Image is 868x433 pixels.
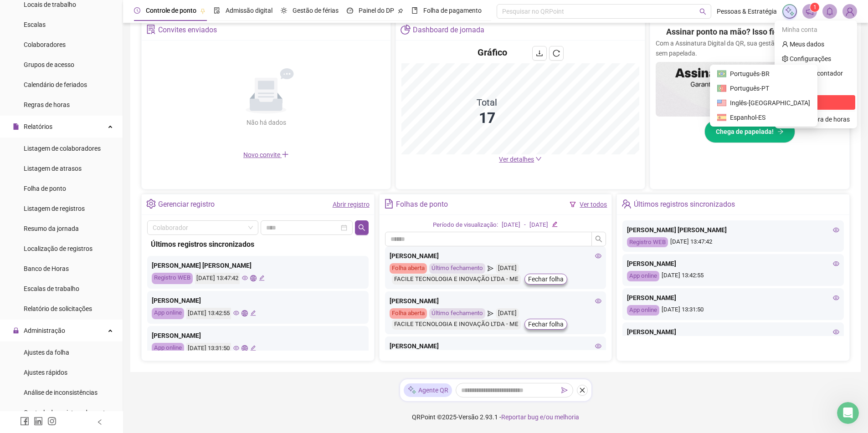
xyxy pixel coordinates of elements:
span: linkedin [34,417,43,426]
span: dashboard [347,7,353,14]
div: [PERSON_NAME] [390,341,602,351]
span: down [535,156,542,162]
a: user Meus dados [782,41,824,48]
span: pushpin [398,8,403,14]
span: team [621,199,631,209]
span: Painel do DP [359,7,394,14]
span: search [595,235,602,243]
span: Banco de Horas [24,265,69,272]
span: Português-BR [730,69,810,79]
div: Último fechamento [429,308,485,319]
span: eye [595,298,601,304]
a: Abrir registro [333,201,370,208]
span: Regras de horas [24,101,70,108]
span: edit [250,310,256,316]
span: eye [595,343,601,349]
div: [PERSON_NAME] [152,331,364,341]
span: setting [146,199,156,209]
div: Folhas de ponto [396,197,448,212]
span: pie-chart [401,25,410,34]
span: Listagem de registros [24,205,85,212]
span: Relatórios [24,123,52,130]
span: eye [833,295,839,301]
h2: Assinar ponto na mão? Isso ficou no passado! [666,25,833,38]
img: sparkle-icon.fc2bf0ac1784a2077858766a79e2daf3.svg [785,6,795,16]
span: Listagem de colaboradores [24,145,101,152]
span: search [699,8,706,15]
span: arrow-right [777,128,784,135]
sup: 1 [810,3,819,12]
div: [PERSON_NAME] [152,295,364,306]
span: global [241,310,247,316]
span: eye [833,227,839,233]
span: Inglês-[GEOGRAPHIC_DATA] [730,98,810,108]
span: book [411,7,418,14]
span: pushpin [200,8,205,14]
h4: Gráfico [478,46,507,59]
button: Fechar folha [524,274,567,285]
span: Português-PT [730,85,769,92]
span: Controle de ponto [146,7,196,14]
div: App online [627,271,659,281]
span: Administração [24,327,65,334]
span: plus [282,151,289,158]
span: Listagem de atrasos [24,165,82,172]
span: Escalas de trabalho [24,285,79,292]
span: left [97,419,103,425]
span: solution [146,25,156,34]
div: [PERSON_NAME] [390,251,602,261]
span: Espanhol-ES [730,112,810,122]
div: [DATE] 13:31:50 [186,343,231,354]
button: Chega de papelada! [704,120,795,143]
span: edit [250,345,256,351]
div: Folha aberta [390,308,427,319]
span: file-done [214,7,220,14]
span: eye [233,310,239,316]
span: edit [552,221,558,227]
span: Análise de inconsistências [24,389,98,396]
span: Locais de trabalho [24,1,76,8]
button: Fechar folha [524,319,567,330]
span: 1 [813,4,817,10]
span: eye [595,253,601,259]
div: - [524,220,526,230]
img: xlo580kMhsTNY0UcEmvtzKMa9I11uU+4xZvzOG+O3TQl8Y113j5gd33CrMmwxSZ2SajFMnCDIeLYb7AsR4OYQjc4rBHzYRvsk... [717,98,726,107]
span: eye [833,329,839,335]
div: Minha conta [776,22,855,37]
div: Registro WEB [627,237,668,248]
span: Relatório de solicitações [24,305,92,312]
div: Período de visualização: [433,220,498,230]
span: Colaboradores [24,41,66,48]
div: Últimos registros sincronizados [634,197,735,212]
div: Folha aberta [390,263,427,274]
p: Com a Assinatura Digital da QR, sua gestão fica mais ágil, segura e sem papelada. [656,38,844,58]
span: send [488,308,493,319]
div: [PERSON_NAME] [627,293,839,303]
div: [DATE] [529,220,548,230]
img: banner%2F02c71560-61a6-44d4-94b9-c8ab97240462.png [656,62,844,117]
span: Ajustes da folha [24,349,69,356]
img: Si8lvY4KX8XKsGoHrVvhdxQgYJASPGbF0rgwfJ1rj3Vf3JfwvZR6LeJQtjtbrU1augQwvAYIO9GZXCfNgkZTR4Sr+V07wgCU0... [717,113,726,122]
span: close [579,387,586,393]
div: [DATE] [496,263,519,274]
span: Folha de pagamento [423,7,482,14]
img: sparkle-icon.fc2bf0ac1784a2077858766a79e2daf3.svg [407,385,416,395]
div: [PERSON_NAME] [627,259,839,269]
a: bar-chart Painel do contador [782,70,843,77]
img: se3kLsvGnTsHJQGzWYJc5CIXgmPjH4rWB9Exq+BXAAAAAElFTkSuQmCC [717,69,726,78]
span: sun [281,7,287,14]
div: [PERSON_NAME] [PERSON_NAME] [627,225,839,235]
div: Dashboard de jornada [413,22,484,38]
span: eye [242,275,248,281]
div: [DATE] [496,308,519,319]
span: Localização de registros [24,245,92,252]
div: Últimos registros sincronizados [151,239,365,250]
span: send [488,263,493,274]
div: Não há dados [224,117,308,127]
span: file-text [384,199,394,209]
span: Idioma [792,83,844,93]
span: eye [233,345,239,351]
div: App online [152,308,184,319]
span: filter [570,201,576,208]
span: Controle de registros de ponto [24,409,109,416]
